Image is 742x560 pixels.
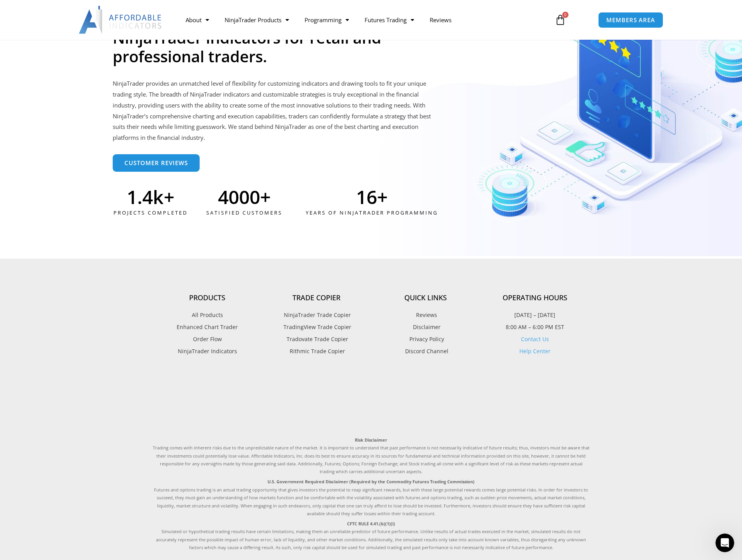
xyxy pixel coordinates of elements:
p: [DATE] – [DATE] [480,310,590,320]
nav: Menu [178,11,546,29]
span: MEMBERS AREA [606,17,655,23]
a: Programming [297,11,357,29]
img: LogoAI | Affordable Indicators – NinjaTrader [79,6,163,34]
span: Discord Channel [403,346,448,356]
span: Rithmic Trade Copier [288,346,345,356]
span: Reviews [414,310,437,320]
h4: Quick Links [371,294,480,302]
span: + [377,188,463,206]
a: Disclaimer [371,322,480,332]
strong: U.S. Government Required Disclaimer (Required by the Commodity Futures Trading Commission) [267,479,475,484]
span: 4000 [218,188,260,206]
a: TradingView Trade Copier [262,322,371,332]
iframe: Customer reviews powered by Trustpilot [153,374,590,428]
span: 16 [356,188,377,206]
a: Futures Trading [357,11,422,29]
a: NinjaTrader Trade Copier [262,310,371,320]
a: 0 [543,9,577,31]
a: Enhanced Chart Trader [153,322,262,332]
span: All Products [192,310,223,320]
span: Tradovate Trade Copier [285,334,348,344]
div: Satisfied Customers [190,206,298,219]
p: 8:00 AM – 6:00 PM EST [480,322,590,332]
a: Contact Us [521,335,549,343]
span: Customer Reviews [124,160,188,166]
a: Reviews [422,11,459,29]
a: NinjaTrader Products [217,11,297,29]
a: NinjaTrader Indicators [153,346,262,356]
a: MEMBERS AREA [598,12,663,28]
a: Tradovate Trade Copier [262,334,371,344]
span: + [260,188,298,206]
a: Order Flow [153,334,262,344]
h4: Products [153,294,262,302]
span: NinjaTrader Trade Copier [282,310,351,320]
span: k+ [153,188,188,206]
strong: CFTC RULE 4.41.(b)(1)(i) [347,521,395,527]
p: Trading comes with inherent risks due to the unpredictable nature of the market. It is important ... [153,436,590,476]
span: Order Flow [193,334,222,344]
p: Simulated or hypothetical trading results have certain limitations, making them an unreliable pre... [153,520,590,552]
a: All Products [153,310,262,320]
span: NinjaTrader Indicators [178,346,237,356]
h4: Operating Hours [480,294,590,302]
iframe: Intercom live chat [715,534,734,552]
a: Help Center [519,347,551,355]
span: Disclaimer [411,322,441,332]
h4: Trade Copier [262,294,371,302]
div: Years of ninjatrader programming [280,206,463,219]
span: 0 [562,12,568,18]
span: Enhanced Chart Trader [177,322,238,332]
p: NinjaTrader provides an unmatched level of flexibility for customizing indicators and drawing too... [113,78,434,143]
h2: We aim to create the best customized NinjaTrader indicators for retail and professional traders. [113,10,423,66]
a: Privacy Policy [371,334,480,344]
div: Projects Completed [113,206,188,219]
a: Reviews [371,310,480,320]
a: About [178,11,217,29]
a: Customer Reviews [113,154,200,172]
a: Discord Channel [371,346,480,356]
span: Privacy Policy [407,334,444,344]
span: 1.4 [127,188,153,206]
p: Futures and options trading is an actual trading opportunity that gives investors the potential t... [153,478,590,518]
span: TradingView Trade Copier [282,322,351,332]
a: Rithmic Trade Copier [262,346,371,356]
strong: Risk Disclaimer [355,437,387,443]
